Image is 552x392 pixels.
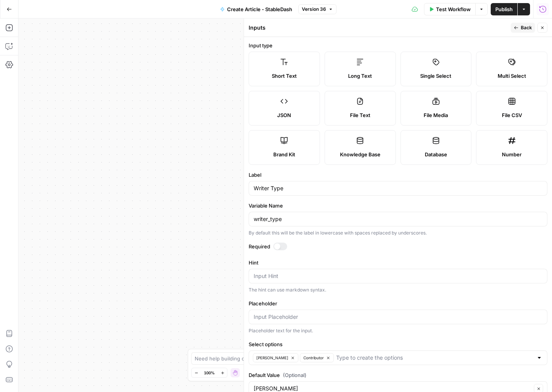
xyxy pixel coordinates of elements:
label: Select options [249,340,547,348]
span: Brand Kit [273,151,295,158]
span: Back [521,24,532,31]
label: Variable Name [249,202,547,209]
span: Publish [495,5,513,13]
span: Test Workflow [436,5,471,13]
button: Contributor [300,353,334,362]
input: writer_type [254,215,542,223]
div: The hint can use markdown syntax. [249,286,547,293]
input: Input Placeholder [254,313,542,321]
span: 100% [204,370,215,376]
label: Hint [249,259,547,266]
input: Type to create the options [336,354,533,362]
span: Number [502,151,522,158]
button: Publish [491,3,517,15]
button: Back [511,23,535,33]
span: Create Article - StableDash [227,5,292,13]
div: Placeholder text for the input. [249,327,547,334]
button: Create Article - StableDash [215,3,297,15]
div: By default this will be the label in lowercase with spaces replaced by underscores. [249,230,547,236]
button: Test Workflow [424,3,475,15]
button: Version 36 [298,4,337,14]
label: Input type [249,42,547,49]
span: Multi Select [498,72,526,80]
label: Default Value [249,371,547,379]
label: Required [249,243,547,250]
span: [PERSON_NAME] [256,355,288,361]
span: Database [425,151,447,158]
span: Short Text [272,72,297,80]
input: Input Label [254,184,542,192]
div: Inputs [249,24,508,32]
span: Single Select [420,72,451,80]
label: Label [249,171,547,179]
span: File CSV [502,111,522,119]
span: (Optional) [283,371,306,379]
span: Contributor [303,355,324,361]
span: Version 36 [302,6,326,13]
span: Long Text [348,72,372,80]
button: [PERSON_NAME] [253,353,298,362]
span: File Text [350,111,370,119]
label: Placeholder [249,300,547,307]
span: File Media [424,111,448,119]
span: JSON [277,111,291,119]
span: Knowledge Base [340,151,380,158]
